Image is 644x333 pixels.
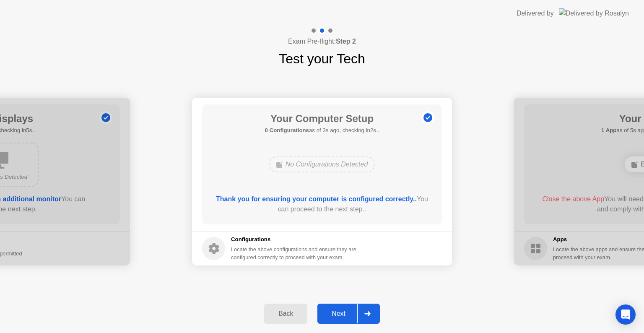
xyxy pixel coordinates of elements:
div: Delivered by [517,8,554,18]
b: Step 2 [336,38,356,45]
h1: Test your Tech [279,49,365,69]
div: You can proceed to the next step.. [214,194,430,214]
b: 0 Configurations [265,127,309,133]
div: Locate the above configurations and ensure they are configured correctly to proceed with your exam. [231,245,358,261]
div: Open Intercom Messenger [615,304,636,325]
b: Thank you for ensuring your computer is configured correctly.. [216,195,417,203]
h5: Configurations [231,235,358,244]
button: Back [264,304,307,324]
div: No Configurations Detected [269,156,376,172]
h4: Exam Pre-flight: [288,36,356,47]
h1: Your Computer Setup [265,111,379,126]
div: Back [267,310,305,317]
button: Next [317,304,380,324]
h5: as of 3s ago, checking in2s.. [265,126,379,135]
div: Next [320,310,357,317]
img: Delivered by Rosalyn [559,8,629,18]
